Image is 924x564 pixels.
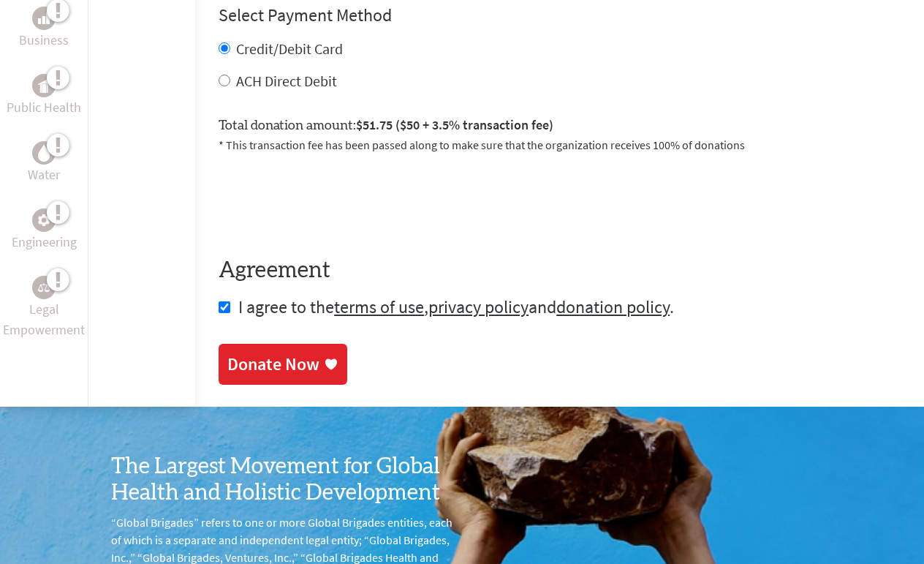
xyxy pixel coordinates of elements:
h3: The Largest Movement for Global Health and Holistic Development [111,454,462,506]
div: Engineering [32,208,56,232]
a: privacy policy [428,296,529,318]
img: Public Health [38,78,50,93]
span: I agree to the , and . [238,296,674,318]
div: Business [32,7,56,30]
p: Business [19,30,69,50]
img: Water [38,145,50,162]
div: Water [32,141,56,165]
a: WaterWater [28,141,60,185]
a: Legal EmpowermentLegal Empowerment [3,276,85,340]
img: Engineering [38,214,50,226]
p: Water [28,165,60,185]
label: Total donation amount: [219,115,553,136]
label: ACH Direct Debit [236,72,337,90]
p: * This transaction fee has been passed along to make sure that the organization receives 100% of ... [219,136,901,154]
iframe: reCAPTCHA [219,171,441,228]
img: Business [38,12,50,24]
p: Engineering [12,232,77,252]
a: EngineeringEngineering [12,208,77,252]
label: Credit/Debit Card [236,40,343,58]
a: Donate Now [219,344,347,385]
a: donation policy [556,296,670,318]
div: Donate Now [227,353,319,376]
img: Legal Empowerment [38,283,50,292]
span: $51.75 ($50 + 3.5% transaction fee) [356,116,553,133]
h4: Agreement [219,257,901,284]
p: Legal Empowerment [3,299,85,340]
a: BusinessBusiness [19,7,69,50]
div: Public Health [32,74,56,97]
div: Legal Empowerment [32,276,56,299]
a: terms of use [334,296,424,318]
p: Public Health [7,97,81,118]
h4: Select Payment Method [219,4,901,27]
a: Public HealthPublic Health [7,74,81,118]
